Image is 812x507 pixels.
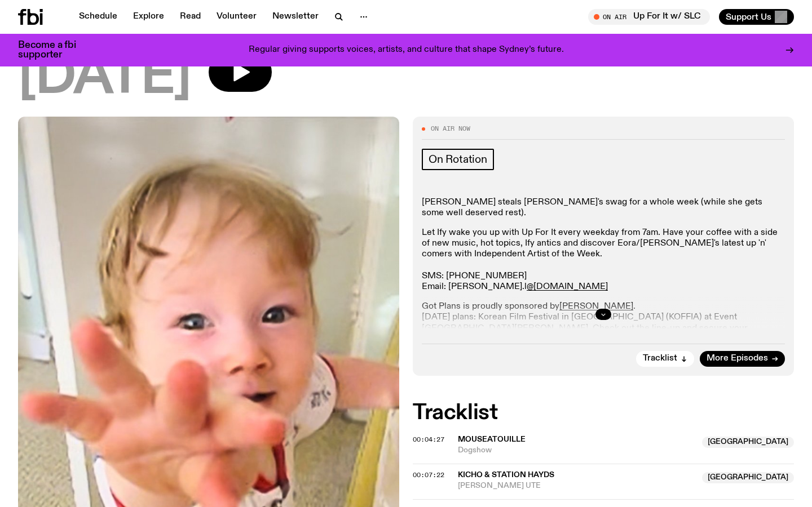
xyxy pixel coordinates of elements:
[702,472,794,483] span: [GEOGRAPHIC_DATA]
[249,45,564,55] p: Regular giving supports voices, artists, and culture that shape Sydney’s future.
[413,435,444,444] span: 00:04:27
[429,153,487,166] span: On Rotation
[18,52,191,103] span: [DATE]
[707,354,768,363] span: More Episodes
[719,9,794,25] button: Support Us
[173,9,208,25] a: Read
[210,9,263,25] a: Volunteer
[527,282,608,291] a: @[DOMAIN_NAME]
[431,126,470,132] span: On Air Now
[413,470,444,479] span: 00:07:22
[458,471,554,479] span: KICHO & Station Hayds
[72,9,124,25] a: Schedule
[422,197,785,219] p: [PERSON_NAME] steals [PERSON_NAME]'s swag for a whole week (while she gets some well deserved rest).
[643,354,677,363] span: Tracklist
[636,351,694,367] button: Tracklist
[588,9,710,25] button: On AirUp For It w/ SLC
[413,403,794,423] h2: Tracklist
[422,228,785,292] p: Let Ify wake you up with Up For It every weekday from 7am. Have your coffee with a side of new mu...
[458,435,526,443] span: Mouseatouille
[422,149,494,170] a: On Rotation
[458,481,695,491] span: [PERSON_NAME] UTE
[126,9,171,25] a: Explore
[458,445,695,456] span: Dogshow
[266,9,325,25] a: Newsletter
[726,12,771,22] span: Support Us
[702,437,794,448] span: [GEOGRAPHIC_DATA]
[700,351,785,367] a: More Episodes
[18,41,90,60] h3: Become a fbi supporter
